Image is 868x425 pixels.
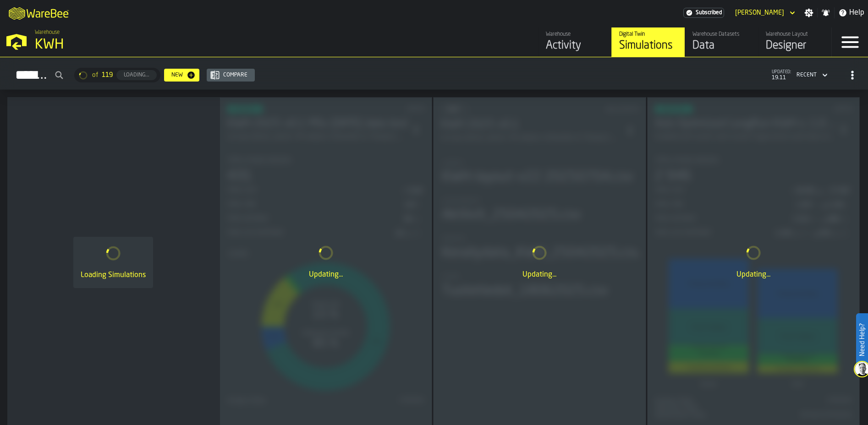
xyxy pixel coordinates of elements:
[164,69,199,82] button: button-New
[735,9,784,16] div: DropdownMenuValue-Mikael Svennas
[220,72,251,78] div: Compare
[116,70,157,80] button: button-Loading...
[857,314,867,365] label: Need Help?
[655,269,852,280] div: Updating...
[81,270,146,281] div: Loading Simulations
[538,27,611,57] a: link-to-/wh/i/4fb45246-3b77-4bb5-b880-c337c3c5facb/feed/
[692,31,751,38] div: Warehouse Datasets
[227,269,425,280] div: Updating...
[546,38,604,53] div: Activity
[801,8,817,17] label: button-toggle-Settings
[793,70,830,81] div: DropdownMenuValue-4
[35,37,282,53] div: KWH
[818,8,834,17] label: button-toggle-Notifications
[772,75,791,81] span: 19.11
[120,72,153,78] div: Loading...
[207,69,255,82] button: button-Compare
[441,269,638,280] div: Updating...
[611,27,685,57] a: link-to-/wh/i/4fb45246-3b77-4bb5-b880-c337c3c5facb/simulations
[168,72,187,78] div: New
[696,10,722,16] span: Subscribed
[832,27,868,57] label: button-toggle-Menu
[683,8,724,18] div: Menu Subscription
[731,7,797,18] div: DropdownMenuValue-Mikael Svennas
[92,71,98,79] span: of
[849,7,864,18] span: Help
[619,31,677,38] div: Digital Twin
[835,7,868,18] label: button-toggle-Help
[685,27,758,57] a: link-to-/wh/i/4fb45246-3b77-4bb5-b880-c337c3c5facb/data
[797,72,817,78] div: DropdownMenuValue-4
[766,38,824,53] div: Designer
[546,31,604,38] div: Warehouse
[692,38,751,53] div: Data
[35,29,60,36] span: Warehouse
[772,70,791,75] span: updated:
[758,27,831,57] a: link-to-/wh/i/4fb45246-3b77-4bb5-b880-c337c3c5facb/designer
[619,38,677,53] div: Simulations
[71,68,164,82] div: ButtonLoadMore-Loading...-Prev-First-Last
[102,71,113,79] span: 119
[683,8,724,18] a: link-to-/wh/i/4fb45246-3b77-4bb5-b880-c337c3c5facb/settings/billing
[766,31,824,38] div: Warehouse Layout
